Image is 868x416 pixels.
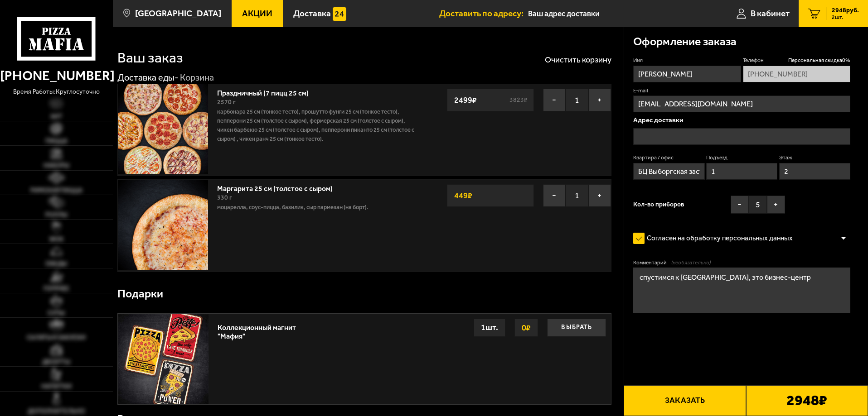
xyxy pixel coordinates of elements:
[547,319,606,337] button: Выбрать
[28,408,85,415] span: Дополнительно
[671,259,711,267] span: (необязательно)
[41,383,72,390] span: Напитки
[731,196,749,214] button: −
[217,194,232,201] span: 330 г
[633,201,684,208] span: Кол-во приборов
[743,66,850,82] input: +7 (
[633,117,850,124] p: Адрес доставки
[508,97,529,103] s: 3823 ₽
[633,36,737,48] h3: Оформление заказа
[474,319,505,337] div: 1 шт.
[452,187,475,204] strong: 449 ₽
[217,86,318,97] a: Праздничный (7 пицц 25 см)
[217,203,418,212] p: моцарелла, соус-пицца, базилик, сыр пармезан (на борт).
[543,89,566,111] button: −
[706,154,777,162] label: Подъезд
[786,393,827,408] b: 2948 ₽
[779,154,850,162] label: Этаж
[135,9,221,18] span: [GEOGRAPHIC_DATA]
[242,9,272,18] span: Акции
[633,66,741,82] input: Имя
[49,236,63,243] span: WOK
[633,230,802,248] label: Согласен на обработку персональных данных
[633,96,850,112] input: @
[45,261,67,267] span: Обеды
[788,57,850,64] span: Персональная скидка 0 %
[45,212,68,218] span: Роллы
[749,196,767,214] span: 5
[30,187,82,194] span: Римская пицца
[543,184,566,207] button: −
[217,98,236,106] span: 2570 г
[832,14,859,20] span: 2 шт.
[633,259,850,267] label: Комментарий
[180,72,214,84] div: Корзина
[217,107,418,143] p: Карбонара 25 см (тонкое тесто), Прошутто Фунги 25 см (тонкое тесто), Пепперони 25 см (толстое с с...
[588,184,611,207] button: +
[50,114,63,120] span: Хит
[528,5,702,22] input: Ваш адрес доставки
[44,286,69,292] span: Горячее
[218,319,302,340] div: Коллекционный магнит "Мафия"
[566,89,588,111] span: 1
[48,310,65,316] span: Супы
[333,7,346,21] img: 15daf4d41897b9f0e9f617042186c801.svg
[832,7,859,14] span: 2948 руб.
[743,57,850,64] label: Телефон
[118,314,611,404] a: Коллекционный магнит "Мафия"Выбрать0₽1шт.
[293,9,331,18] span: Доставка
[44,163,69,169] span: Наборы
[27,335,86,341] span: Салаты и закуски
[767,196,785,214] button: +
[452,91,479,109] strong: 2499 ₽
[633,87,850,95] label: E-mail
[633,154,704,162] label: Квартира / офис
[117,72,179,83] a: Доставка еды-
[117,51,183,65] h1: Ваш заказ
[117,288,163,300] h3: Подарки
[519,319,533,336] strong: 0 ₽
[751,9,790,18] span: В кабинет
[545,56,611,64] button: Очистить корзину
[217,182,342,193] a: Маргарита 25 см (толстое с сыром)
[566,184,588,207] span: 1
[45,138,68,144] span: Пицца
[42,359,70,365] span: Десерты
[633,57,741,64] label: Имя
[588,89,611,111] button: +
[439,9,528,18] span: Доставить по адресу:
[624,385,746,416] button: Заказать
